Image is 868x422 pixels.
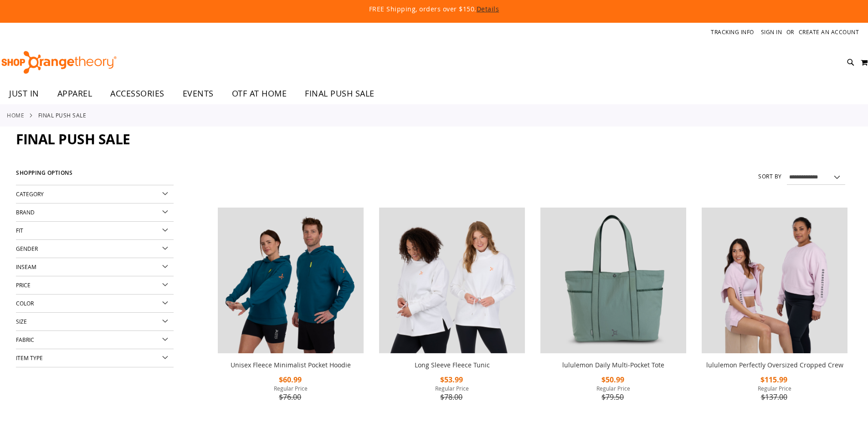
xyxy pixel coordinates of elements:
[223,83,296,104] a: OTF AT HOME
[440,392,464,402] span: $78.00
[232,83,287,104] span: OTF AT HOME
[702,385,847,392] span: Regular Price
[16,349,174,367] div: Item Type
[702,208,847,355] a: lululemon Perfectly Oversized Cropped Crew
[540,385,686,392] span: Regular Price
[16,222,174,240] div: Fit
[16,331,174,349] div: Fabric
[16,166,174,185] strong: Shopping Options
[16,203,174,222] div: Brand
[16,300,34,307] span: Color
[16,130,130,148] span: FINAL PUSH SALE
[279,392,303,402] span: $76.00
[379,385,525,392] span: Regular Price
[16,190,44,198] span: Category
[16,227,23,234] span: Fit
[9,83,39,104] span: JUST IN
[379,208,525,353] img: Product image for Fleece Long Sleeve
[540,208,686,353] img: lululemon Daily Multi-Pocket Tote
[218,208,364,355] a: Unisex Fleece Minimalist Pocket Hoodie
[562,361,664,369] a: lululemon Daily Multi-Pocket Tote
[16,318,27,325] span: Size
[16,276,174,295] div: Price
[761,28,782,36] a: Sign In
[711,28,754,36] a: Tracking Info
[16,245,38,252] span: Gender
[16,281,31,289] span: Price
[415,361,490,369] a: Long Sleeve Fleece Tunic
[16,263,36,270] span: Inseam
[174,83,223,104] a: EVENTS
[161,5,708,14] p: FREE Shipping, orders over $150.
[16,208,35,216] span: Brand
[57,83,92,104] span: APPAREL
[48,83,102,104] a: APPAREL
[218,385,364,392] span: Regular Price
[702,208,847,353] img: lululemon Perfectly Oversized Cropped Crew
[540,208,686,355] a: lululemon Daily Multi-Pocket Tote
[38,111,87,119] strong: FINAL PUSH SALE
[601,392,625,402] span: $79.50
[760,375,789,385] span: $115.99
[16,354,43,361] span: Item Type
[279,375,303,385] span: $60.99
[761,392,789,402] span: $137.00
[477,5,499,13] a: Details
[799,28,859,36] a: Create an Account
[16,313,174,331] div: Size
[183,83,214,104] span: EVENTS
[7,111,24,119] a: Home
[296,83,384,104] a: FINAL PUSH SALE
[601,375,626,385] span: $50.99
[16,258,174,276] div: Inseam
[110,83,164,104] span: ACCESSORIES
[440,375,464,385] span: $53.99
[101,83,174,104] a: ACCESSORIES
[758,173,782,180] label: Sort By
[231,361,351,369] a: Unisex Fleece Minimalist Pocket Hoodie
[379,208,525,355] a: Product image for Fleece Long Sleeve
[16,185,174,203] div: Category
[706,361,843,369] a: lululemon Perfectly Oversized Cropped Crew
[305,83,375,104] span: FINAL PUSH SALE
[16,240,174,258] div: Gender
[218,208,364,353] img: Unisex Fleece Minimalist Pocket Hoodie
[16,336,34,343] span: Fabric
[16,295,174,313] div: Color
